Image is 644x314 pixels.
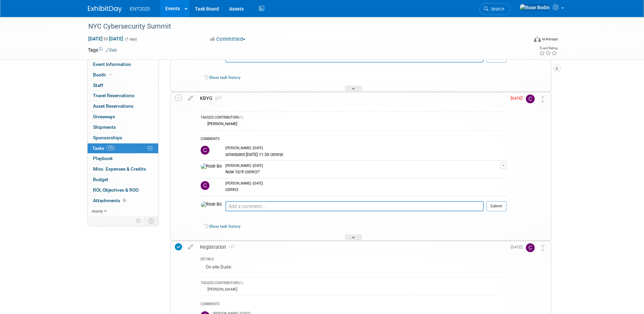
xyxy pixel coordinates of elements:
[539,47,557,50] div: Event Rating
[208,36,248,43] button: Committed
[534,36,541,42] img: Format-Inperson.png
[201,146,209,155] img: Colleen Mueller
[542,37,558,42] div: In-Person
[88,206,158,216] a: more
[93,198,127,203] span: Attachments
[88,185,158,195] a: ROI, Objectives & ROO
[106,145,115,151] span: 12%
[541,96,545,102] i: Move task
[88,164,158,174] a: Misc. Expenses & Credits
[93,124,116,130] span: Shipments
[209,75,240,80] a: Show task history
[511,96,526,101] span: [DATE]
[106,48,117,53] a: Edit
[93,62,131,67] span: Event Information
[185,244,197,250] a: edit
[92,208,103,214] span: more
[88,122,158,133] a: Shipments
[197,92,507,104] div: KBYG
[122,198,127,203] span: 6
[93,166,146,172] span: Misc. Expenses & Credits
[226,245,235,250] span: 1
[88,133,158,143] a: Sponsorships
[109,73,112,76] i: Booth reservation complete
[185,95,197,101] a: edit
[225,186,500,192] div: correct
[489,6,504,12] span: Search
[88,70,158,80] a: Booth
[201,301,507,308] div: COMMENTS
[93,83,103,88] span: Staff
[541,245,545,251] i: Move task
[88,59,158,70] a: Event Information
[201,115,507,121] div: TAGGED CONTRIBUTORS
[206,287,237,292] div: [PERSON_NAME]
[93,93,134,98] span: Travel Reservations
[239,116,243,119] span: (1)
[93,156,113,161] span: Playbook
[93,187,139,193] span: ROI, Objectives & ROO
[479,3,511,15] a: Search
[201,281,507,286] div: TAGGED CONTRIBUTORS
[206,121,237,126] div: [PERSON_NAME]
[201,163,222,170] img: Rose Bodin
[201,202,222,208] img: Rose Bodin
[92,145,115,151] span: Tasks
[225,181,263,186] span: [PERSON_NAME] - [DATE]
[88,36,124,42] span: [DATE] [DATE]
[103,36,109,41] span: to
[526,94,535,103] img: Colleen Mueller
[88,112,158,122] a: Giveaways
[519,4,550,11] img: Rose Bodin
[125,37,137,41] span: (1 day)
[225,151,500,157] div: scheduled [DATE] 11:30 central
[93,103,133,109] span: Asset Reservations
[239,281,243,285] span: (1)
[88,175,158,185] a: Budget
[225,168,500,175] div: Now 10/9 correct?
[93,114,115,119] span: Giveaways
[201,257,507,263] div: DETAILS
[201,136,507,143] div: COMMENTS
[201,181,209,190] img: Colleen Mueller
[225,163,263,168] span: [PERSON_NAME] - [DATE]
[88,81,158,91] a: Staff
[88,47,117,53] td: Tags
[225,146,263,151] span: [PERSON_NAME] - [DATE]
[130,6,150,12] span: ENT2025
[88,143,158,154] a: Tasks12%
[88,6,122,13] img: ExhibitDay
[93,177,108,182] span: Budget
[511,245,526,249] span: [DATE]
[213,97,221,101] span: 3
[526,243,535,252] img: Colleen Mueller
[88,196,158,206] a: Attachments6
[93,72,114,77] span: Booth
[133,216,145,225] td: Personalize Event Tab Strip
[197,241,507,253] div: Registration
[86,20,518,33] div: NYC Cybersecurity Summit
[88,154,158,164] a: Playbook
[88,101,158,111] a: Asset Reservations
[201,263,507,273] div: On site Dude:
[486,201,507,211] button: Submit
[209,224,240,229] a: Show task history
[88,91,158,101] a: Travel Reservations
[93,135,122,140] span: Sponsorships
[488,35,558,46] div: Event Format
[144,216,158,225] td: Toggle Event Tabs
